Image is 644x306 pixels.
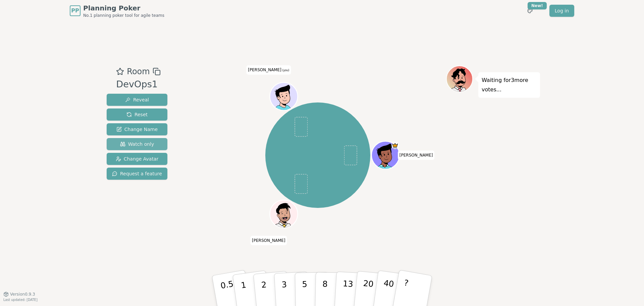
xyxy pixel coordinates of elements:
[281,69,289,72] span: (you)
[392,142,399,149] span: Yashvant is the host
[3,292,35,297] button: Version0.9.3
[482,76,537,94] p: Waiting for 3 more votes...
[120,141,154,147] span: Watch only
[107,108,167,121] button: Reset
[116,78,160,91] div: DevOps1
[126,111,148,118] span: Reset
[116,156,159,162] span: Change Avatar
[107,138,167,150] button: Watch only
[246,65,291,75] span: Click to change your name
[125,96,149,103] span: Reveal
[250,236,287,245] span: Click to change your name
[107,168,167,180] button: Request a feature
[3,298,38,302] span: Last updated: [DATE]
[549,5,574,17] a: Log in
[271,83,297,110] button: Click to change your avatar
[70,3,164,18] a: PPPlanning PokerNo.1 planning poker tool for agile teams
[528,2,547,9] div: New!
[107,153,167,165] button: Change Avatar
[107,94,167,106] button: Reveal
[71,7,79,15] span: PP
[116,65,124,78] button: Add as favourite
[398,150,435,160] span: Click to change your name
[116,126,158,133] span: Change Name
[524,5,536,17] button: New!
[127,65,150,78] span: Room
[107,123,167,135] button: Change Name
[83,3,164,13] span: Planning Poker
[112,170,162,177] span: Request a feature
[10,292,35,297] span: Version 0.9.3
[83,13,164,18] span: No.1 planning poker tool for agile teams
